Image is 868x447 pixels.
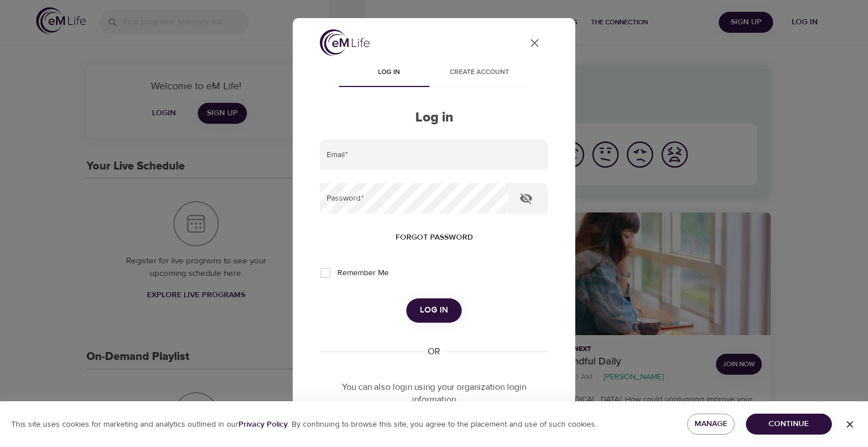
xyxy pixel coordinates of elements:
[396,231,473,245] span: Forgot password
[406,298,462,322] button: Log in
[441,67,518,79] span: Create account
[521,29,548,57] button: close
[238,419,288,429] b: Privacy Policy
[755,417,823,431] span: Continue
[696,417,726,431] span: Manage
[337,267,389,279] span: Remember Me
[320,60,548,87] div: disabled tabs example
[350,67,427,79] span: Log in
[423,345,445,358] div: OR
[320,381,548,407] p: You can also login using your organization login information
[420,303,448,318] span: Log in
[391,227,478,248] button: Forgot password
[320,110,548,126] h2: Log in
[320,29,370,56] img: logo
